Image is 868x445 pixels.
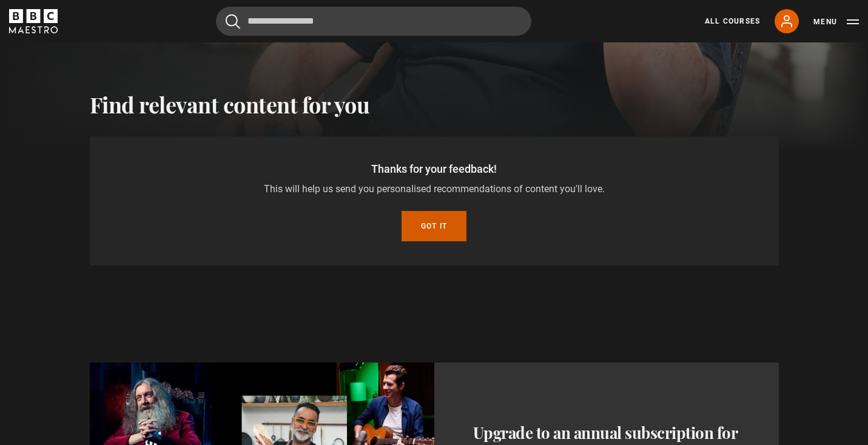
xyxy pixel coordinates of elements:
svg: BBC Maestro [9,9,58,33]
p: Thanks for your feedback! [99,161,769,177]
h2: Find relevant content for you [90,92,779,117]
p: This will help us send you personalised recommendations of content you'll love. [99,182,769,196]
input: Search [216,7,531,36]
button: Got it [402,211,466,241]
a: All Courses [705,16,760,27]
button: Toggle navigation [813,16,859,28]
button: Submit the search query [226,14,240,29]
